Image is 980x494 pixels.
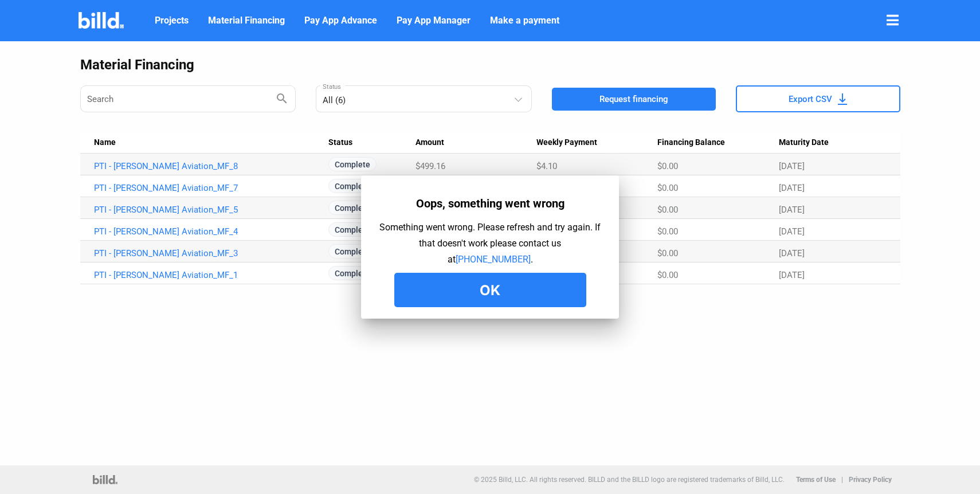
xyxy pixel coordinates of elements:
span: Complete [328,244,377,258]
span: Complete [328,201,377,215]
span: Complete [328,266,377,280]
span: [DATE] [779,248,805,258]
span: Amount [415,138,444,148]
div: Something went wrong. Please refresh and try again. If that doesn't work please contact us at . [378,219,602,268]
a: PTI - [PERSON_NAME] Aviation_MF_4 [94,226,317,237]
span: Financing Balance [657,138,725,148]
span: $0.00 [657,183,678,193]
a: PTI - [PERSON_NAME] Aviation_MF_7 [94,183,317,193]
span: Pay App Advance [304,14,377,28]
span: $0.00 [657,226,678,237]
a: PTI - [PERSON_NAME] Aviation_MF_1 [94,270,317,280]
span: Make a payment [490,14,559,28]
span: [DATE] [779,270,805,280]
span: Export CSV [789,93,832,105]
a: PTI - [PERSON_NAME] Aviation_MF_5 [94,205,317,215]
b: Terms of Use [796,476,836,484]
span: Pay App Manager [397,14,471,28]
p: © 2025 Billd, LLC. All rights reserved. BILLD and the BILLD logo are registered trademarks of Bil... [474,476,785,484]
b: Privacy Policy [849,476,892,484]
mat-select-trigger: All (6) [323,95,346,105]
span: $499.16 [415,161,445,171]
p: | [841,476,843,484]
span: Complete [328,179,377,193]
span: [DATE] [779,183,805,193]
img: logo [93,475,117,484]
span: $4.10 [536,161,557,171]
span: Complete [328,222,377,237]
span: $0.00 [657,161,678,171]
span: Material Financing [208,14,285,28]
span: $0.00 [657,205,678,215]
span: Projects [155,14,189,28]
span: [DATE] [779,161,805,171]
a: [PHONE_NUMBER] [456,254,531,265]
span: Request financing [599,93,668,105]
span: [DATE] [779,226,805,237]
span: Weekly Payment [536,138,597,148]
span: Status [328,138,352,148]
a: PTI - [PERSON_NAME] Aviation_MF_3 [94,248,317,258]
div: Material Financing [80,57,900,73]
div: Oops, something went wrong [416,193,565,214]
a: PTI - [PERSON_NAME] Aviation_MF_8 [94,161,317,171]
mat-icon: search [275,91,289,105]
span: Maturity Date [779,138,829,148]
span: Complete [328,157,377,171]
span: Name [94,138,116,148]
button: Ok [394,273,586,307]
img: Billd Company Logo [79,12,124,29]
span: $0.00 [657,248,678,258]
span: [DATE] [779,205,805,215]
span: $0.00 [657,270,678,280]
